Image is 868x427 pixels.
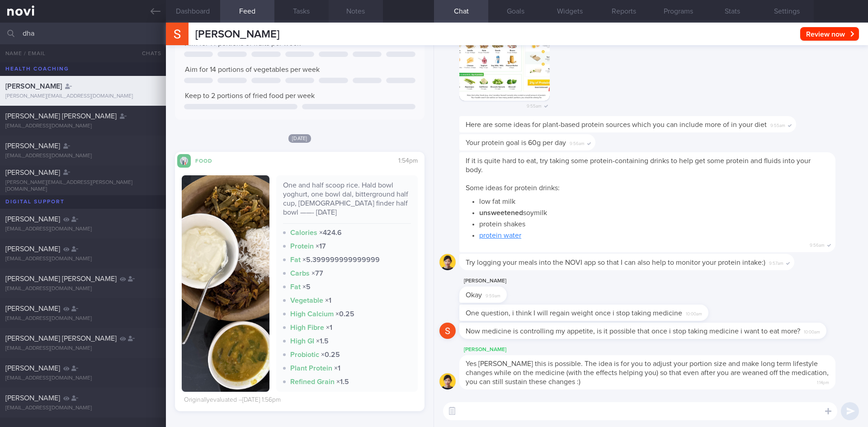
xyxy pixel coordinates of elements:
[5,83,62,90] span: [PERSON_NAME]
[570,138,585,147] span: 9:56am
[185,66,320,73] span: Aim for 14 portions of vegetables per week
[459,344,863,355] div: [PERSON_NAME]
[466,310,682,317] span: One question, i think I will regain weight once i stop taking medicine
[479,206,829,217] li: soymilk
[459,276,534,286] div: [PERSON_NAME]
[486,291,500,299] span: 9:59am
[5,394,60,402] span: [PERSON_NAME]
[288,134,311,143] span: [DATE]
[466,139,566,146] span: Your protein goal is 60g per day
[290,256,301,263] strong: Fat
[5,286,160,292] div: [EMAIL_ADDRESS][DOMAIN_NAME]
[800,27,859,41] button: Review now
[325,297,331,304] strong: × 1
[5,305,60,312] span: [PERSON_NAME]
[479,217,829,229] li: protein shakes
[817,377,829,386] span: 1:14pm
[316,338,329,345] strong: × 1.5
[290,283,301,291] strong: Fat
[466,360,829,385] span: Yes [PERSON_NAME] this is possible. The idea is for you to adjust your portion size and make long...
[527,101,542,109] span: 9:55am
[769,258,783,267] span: 9:57am
[479,195,829,206] li: low fat milk
[810,240,825,249] span: 9:56am
[5,256,160,263] div: [EMAIL_ADDRESS][DOMAIN_NAME]
[466,184,560,192] span: Some ideas for protein drinks:
[5,375,160,382] div: [EMAIL_ADDRESS][DOMAIN_NAME]
[466,121,767,128] span: Here are some ideas for plant-based protein sources which you can include more of in your diet
[185,92,315,99] span: Keep to 2 portions of fried food per week
[459,10,550,101] img: Photo by Charlotte Tan
[5,245,60,253] span: [PERSON_NAME]
[290,324,324,331] strong: High Fibre
[311,270,323,277] strong: × 77
[290,243,314,250] strong: Protein
[195,29,279,40] span: [PERSON_NAME]
[5,315,160,322] div: [EMAIL_ADDRESS][DOMAIN_NAME]
[290,229,317,236] strong: Calories
[290,338,314,345] strong: High GI
[5,153,160,160] div: [EMAIL_ADDRESS][DOMAIN_NAME]
[290,270,310,277] strong: Carbs
[466,157,811,174] span: If it is quite hard to eat, try taking some protein-containing drinks to help get some protein an...
[290,351,319,358] strong: Probiotic
[302,256,380,263] strong: × 5.399999999999999
[5,365,60,372] span: [PERSON_NAME]
[5,275,117,282] span: [PERSON_NAME] [PERSON_NAME]
[290,378,335,385] strong: Refined Grain
[336,378,349,385] strong: × 1.5
[290,297,323,304] strong: Vegetable
[466,328,800,335] span: Now medicine is controlling my appetite, is it possible that once i stop taking medicine i want t...
[184,396,281,404] div: Originally evaluated – [DATE] 1:56pm
[398,158,418,164] span: 1:54pm
[466,259,765,266] span: Try logging your meals into the NOVI app so that I can also help to monitor your protein intake:)
[5,142,60,150] span: [PERSON_NAME]
[182,175,269,392] img: One and half scoop rice. Hald bowl yoghurt, one bowl dal, bitterground half cup, ladies finder ha...
[5,345,160,352] div: [EMAIL_ADDRESS][DOMAIN_NAME]
[191,156,227,164] div: Food
[302,283,311,291] strong: × 5
[479,209,523,216] strong: unsweetened
[316,243,326,250] strong: × 17
[5,169,60,176] span: [PERSON_NAME]
[326,324,332,331] strong: × 1
[5,93,160,100] div: [PERSON_NAME][EMAIL_ADDRESS][DOMAIN_NAME]
[5,179,160,193] div: [PERSON_NAME][EMAIL_ADDRESS][PERSON_NAME][DOMAIN_NAME]
[479,232,521,239] a: protein water
[5,123,160,130] div: [EMAIL_ADDRESS][DOMAIN_NAME]
[334,365,340,372] strong: × 1
[283,181,411,224] div: One and half scoop rice. Hald bowl yoghurt, one bowl dal, bitterground half cup, [DEMOGRAPHIC_DAT...
[290,365,332,372] strong: Plant Protein
[466,291,482,299] span: Okay
[130,44,166,62] button: Chats
[804,327,820,335] span: 10:00am
[686,309,702,317] span: 10:00am
[5,113,117,120] span: [PERSON_NAME] [PERSON_NAME]
[770,120,785,129] span: 9:55am
[5,226,160,233] div: [EMAIL_ADDRESS][DOMAIN_NAME]
[5,216,60,223] span: [PERSON_NAME]
[319,229,342,236] strong: × 424.6
[335,310,354,318] strong: × 0.25
[5,335,117,342] span: [PERSON_NAME] [PERSON_NAME]
[290,310,334,318] strong: High Calcium
[5,405,160,412] div: [EMAIL_ADDRESS][DOMAIN_NAME]
[321,351,340,358] strong: × 0.25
